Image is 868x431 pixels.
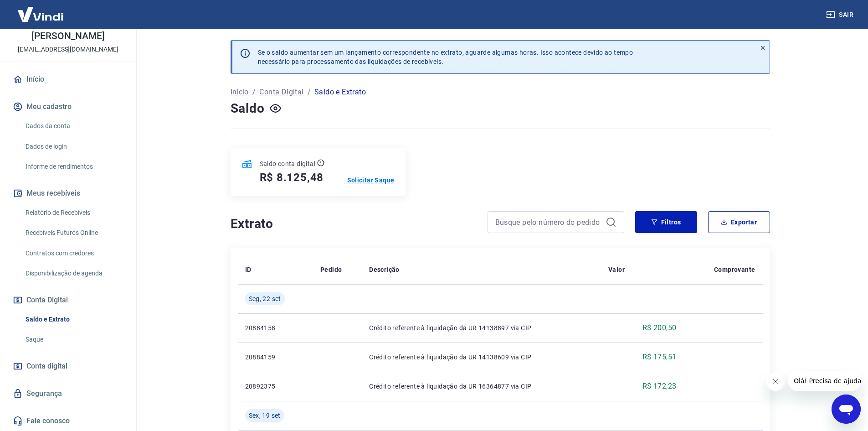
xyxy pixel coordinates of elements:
p: Saldo e Extrato [314,87,366,98]
p: R$ 175,51 [642,352,677,363]
p: / [252,87,256,98]
p: Comprovante [714,265,755,274]
span: Olá! Precisa de ajuda? [5,6,77,14]
a: Saldo e Extrato [22,310,125,329]
p: Descrição [369,265,400,274]
button: Meu cadastro [11,97,125,117]
h4: Saldo [231,99,265,118]
iframe: Message from company [788,371,861,391]
p: R$ 200,50 [642,322,677,333]
a: Início [11,69,125,89]
a: Recebíveis Futuros Online [22,223,125,242]
p: ID [245,265,252,274]
a: Disponibilização de agenda [22,264,125,283]
input: Busque pelo número do pedido [495,215,602,229]
p: Crédito referente à liquidação da UR 16364877 via CIP [369,382,594,391]
h5: R$ 8.125,48 [260,170,324,185]
iframe: Button to launch messaging window [832,395,861,424]
p: [EMAIL_ADDRESS][DOMAIN_NAME] [18,45,118,54]
a: Solicitar Saque [347,176,395,185]
a: Saque [22,330,125,349]
p: Crédito referente à liquidação da UR 14138897 via CIP [369,323,594,332]
a: Segurança [11,384,125,404]
img: Vindi [11,0,70,28]
a: Informe de rendimentos [22,157,125,176]
p: Saldo conta digital [260,159,316,168]
a: Relatório de Recebíveis [22,203,125,222]
p: / [308,87,311,98]
a: Fale conosco [11,411,125,431]
h4: Extrato [231,215,477,233]
button: Filtros [635,211,697,233]
a: Início [231,87,249,98]
a: Conta Digital [259,87,303,98]
span: Conta digital [26,360,67,373]
p: 20884158 [245,323,306,332]
button: Exportar [708,211,770,233]
a: Dados da conta [22,117,125,135]
p: Valor [608,265,625,274]
button: Meus recebíveis [11,183,125,203]
p: Pedido [320,265,342,274]
span: Seg, 22 set [249,294,281,303]
a: Contratos com credores [22,244,125,263]
a: Dados de login [22,137,125,156]
p: [PERSON_NAME] [31,31,104,41]
p: Se o saldo aumentar sem um lançamento correspondente no extrato, aguarde algumas horas. Isso acon... [258,48,633,66]
span: Sex, 19 set [249,411,281,420]
button: Conta Digital [11,290,125,310]
p: 20892375 [245,382,306,391]
button: Sair [824,6,857,23]
iframe: Close message [766,373,785,391]
p: 20884159 [245,353,306,362]
p: R$ 172,23 [642,381,677,392]
p: Crédito referente à liquidação da UR 14138609 via CIP [369,353,594,362]
a: Conta digital [11,356,125,376]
